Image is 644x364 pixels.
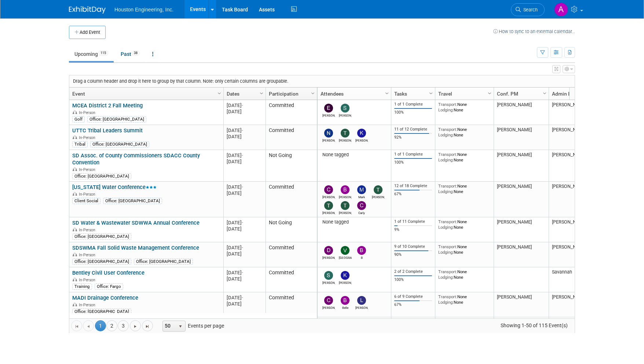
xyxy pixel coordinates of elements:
a: [US_STATE] Water Conference [72,184,157,190]
img: Taylor Bunton [324,201,333,210]
img: Kevin Cochran [341,271,350,280]
span: Go to the last page [144,324,150,329]
div: None None [438,102,491,113]
div: [DATE] [227,270,262,276]
td: [PERSON_NAME] [549,125,604,150]
div: Carly Wagner [355,210,368,215]
td: [PERSON_NAME] [494,317,549,342]
span: Transport: [438,244,457,249]
td: Not Going [266,150,317,182]
a: Column Settings [216,88,224,99]
span: In-Person [79,192,98,197]
td: [PERSON_NAME] [549,317,604,342]
td: [PERSON_NAME] [494,242,549,267]
td: Committed [266,100,317,125]
td: [PERSON_NAME] [549,150,604,182]
div: Charles Ikenberry [322,194,335,199]
img: Tyson Jeannotte [341,129,350,138]
span: - [242,220,243,225]
div: [DATE] [227,245,262,251]
div: [DATE] [227,127,262,133]
span: - [242,103,243,108]
div: Training [72,283,92,289]
div: None tagged [321,219,388,225]
a: 2 [106,320,117,331]
div: Client Social [72,198,100,204]
div: None None [438,219,491,230]
span: Column Settings [384,90,390,96]
div: 1 of 11 Complete [394,219,432,224]
div: [DATE] [227,301,262,307]
span: Column Settings [259,90,264,96]
span: In-Person [79,167,98,172]
div: None None [438,244,491,255]
img: Mark Jacobs [357,185,366,194]
span: In-Person [79,253,98,257]
span: Transport: [438,183,457,189]
div: Office: [GEOGRAPHIC_DATA] [72,308,131,314]
div: 100% [394,160,432,165]
div: Lisa Odens [355,305,368,310]
td: Committed [266,242,317,267]
div: Vienne Guncheon [339,255,352,260]
div: 90% [394,252,432,257]
span: Lodging: [438,300,454,305]
a: Travel [438,88,489,100]
span: - [242,128,243,133]
td: Not Going [266,217,317,242]
span: Lodging: [438,250,454,255]
span: Showing 1-50 of 115 Event(s) [494,320,575,331]
span: - [242,295,243,300]
span: In-Person [79,278,98,282]
a: Column Settings [427,88,435,99]
div: [DATE] [227,184,262,190]
td: Committed [266,125,317,150]
td: [PERSON_NAME] [549,242,604,267]
div: None tagged [321,152,388,158]
div: [DATE] [227,276,262,282]
div: Tribal [72,141,88,147]
span: In-Person [79,228,98,232]
a: Search [511,3,545,16]
div: 11 of 12 Complete [394,127,432,132]
div: Dennis McAlpine [322,255,335,260]
span: Column Settings [216,90,222,96]
a: Column Settings [309,88,317,99]
a: Conf. PM [497,88,544,100]
td: [PERSON_NAME] [549,217,604,242]
a: Tasks [394,88,430,100]
a: Event [72,88,219,100]
a: Column Settings [541,88,549,99]
span: - [242,153,243,158]
span: Column Settings [310,90,316,96]
span: select [178,324,183,329]
div: 100% [394,110,432,115]
div: Office: [GEOGRAPHIC_DATA] [90,141,149,147]
img: Bret Zimmerman [341,185,350,194]
a: Go to the first page [71,320,82,331]
div: 9 of 10 Complete [394,244,432,249]
div: None None [438,269,491,280]
div: Chris Otterness [322,305,335,310]
div: 92% [394,135,432,140]
span: Transport: [438,152,457,157]
td: [PERSON_NAME] [494,182,549,217]
img: Chris Otterness [324,296,333,305]
img: Kevin Martin [357,129,366,138]
img: In-Person Event [73,167,77,171]
a: MCEA District 2 Fall Meeting [72,102,143,109]
div: Office: [GEOGRAPHIC_DATA] [72,173,131,179]
div: 12 of 18 Complete [394,183,432,189]
div: 100% [394,277,432,282]
div: [DATE] [227,251,262,257]
img: erik hove [324,104,333,113]
td: [PERSON_NAME] [494,100,549,125]
img: In-Person Event [73,278,77,281]
a: 3 [118,320,129,331]
img: Ali Ringheimer [554,3,568,17]
span: Lodging: [438,157,454,163]
a: Bentley Civil User Conference [72,270,144,276]
div: Mark Jacobs [355,194,368,199]
div: Tyson Jeannotte [339,138,352,142]
a: Column Settings [383,88,391,99]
